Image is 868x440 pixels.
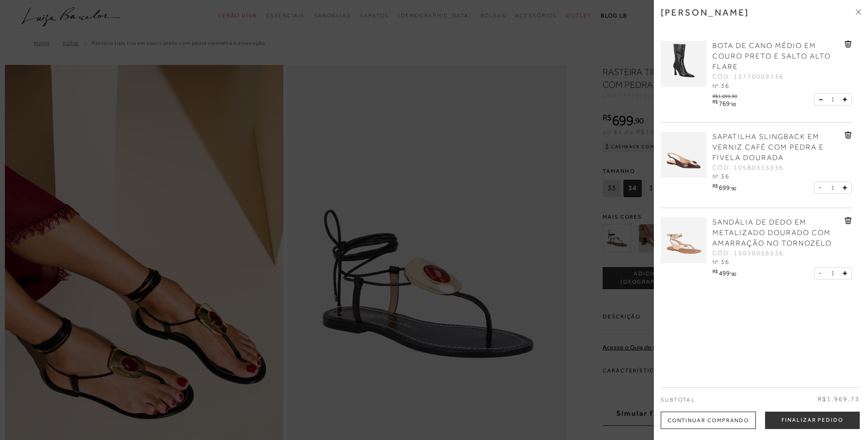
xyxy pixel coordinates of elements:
i: , [730,99,736,104]
span: 499 [719,269,730,277]
span: 93 [731,102,736,107]
i: R$ [712,183,717,188]
i: R$ [712,269,717,274]
span: Subtotal [661,397,695,403]
span: 1 [831,95,835,104]
i: , [730,183,736,188]
span: BOTA DE CANO MÉDIO EM COURO PRETO E SALTO ALTO FLARE [712,42,831,71]
div: Continuar Comprando [661,412,756,429]
div: R$1.099,90 [712,91,738,99]
a: BOTA DE CANO MÉDIO EM COURO PRETO E SALTO ALTO FLARE [712,41,842,72]
i: , [730,269,736,274]
img: SANDÁLIA DE DEDO EM METALIZADO DOURADO COM AMARRAÇÃO NO TORNOZELO [661,217,706,263]
span: R$1.969,73 [818,395,860,404]
span: 699 [719,184,730,191]
span: Nº: [712,259,720,265]
span: 36 [721,82,730,89]
span: 90 [731,186,736,191]
span: CÓD: 13010056536 [712,249,784,258]
span: SAPATILHA SLINGBACK EM VERNIZ CAFÉ COM PEDRA E FIVELA DOURADA [712,133,824,162]
span: CÓD: 10580315336 [712,163,784,172]
button: Finalizar Pedido [765,412,860,429]
a: SANDÁLIA DE DEDO EM METALIZADO DOURADO COM AMARRAÇÃO NO TORNOZELO [712,217,842,249]
img: BOTA DE CANO MÉDIO EM COURO PRETO E SALTO ALTO FLARE [661,41,706,86]
i: R$ [712,99,717,104]
span: CÓD: 13770009136 [712,72,784,81]
span: 36 [721,258,730,265]
img: SAPATILHA SLINGBACK EM VERNIZ CAFÉ COM PEDRA E FIVELA DOURADA [661,132,706,177]
a: SAPATILHA SLINGBACK EM VERNIZ CAFÉ COM PEDRA E FIVELA DOURADA [712,132,842,163]
span: Nº: [712,173,720,180]
span: Nº: [712,83,720,89]
span: SANDÁLIA DE DEDO EM METALIZADO DOURADO COM AMARRAÇÃO NO TORNOZELO [712,218,832,247]
span: 1 [831,268,835,278]
h3: [PERSON_NAME] [661,7,749,18]
span: 769 [719,100,730,107]
span: 36 [721,172,730,180]
span: 1 [831,183,835,193]
span: 90 [731,271,736,277]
